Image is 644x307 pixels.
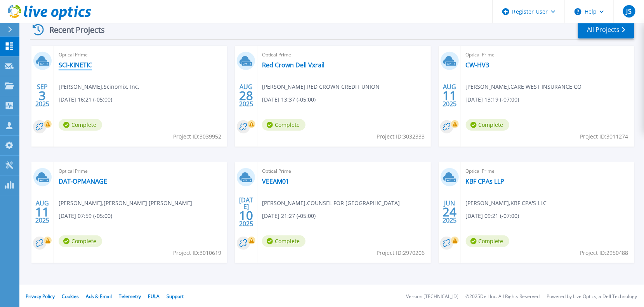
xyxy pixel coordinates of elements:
[30,20,115,39] div: Recent Projects
[59,61,92,69] a: SCI-KINETIC
[119,293,141,300] a: Telemetry
[580,132,628,141] span: Project ID: 3011274
[262,167,426,175] span: Optical Prime
[627,8,632,14] span: JS
[59,95,112,104] span: [DATE] 16:21 (-05:00)
[167,293,184,300] a: Support
[26,293,55,300] a: Privacy Policy
[59,51,222,59] span: Optical Prime
[578,21,634,39] a: All Projects
[465,294,540,299] li: © 2025 Dell Inc. All Rights Reserved
[239,198,253,226] div: [DATE] 2025
[466,177,505,185] a: KBF CPAs LLP
[580,249,628,257] span: Project ID: 2950488
[262,212,316,220] span: [DATE] 21:27 (-05:00)
[35,209,49,215] span: 11
[39,92,46,99] span: 3
[239,92,253,99] span: 28
[466,212,519,220] span: [DATE] 09:21 (-07:00)
[262,51,426,59] span: Optical Prime
[59,177,107,185] a: DAT-OPMANAGE
[239,81,253,110] div: AUG 2025
[443,92,457,99] span: 11
[466,235,509,247] span: Complete
[466,119,509,131] span: Complete
[262,119,306,131] span: Complete
[262,95,316,104] span: [DATE] 13:37 (-05:00)
[262,235,306,247] span: Complete
[239,212,253,219] span: 10
[377,249,425,257] span: Project ID: 2970206
[262,61,325,69] a: Red Crown Dell Vxrail
[62,293,79,300] a: Cookies
[59,82,139,91] span: [PERSON_NAME] , Scinomix, Inc.
[466,199,547,207] span: [PERSON_NAME] , KBF CPA'S LLC
[262,177,289,185] a: VEEAM01
[173,132,221,141] span: Project ID: 3039952
[443,209,457,215] span: 24
[59,212,112,220] span: [DATE] 07:59 (-05:00)
[173,249,221,257] span: Project ID: 3010619
[59,199,192,207] span: [PERSON_NAME] , [PERSON_NAME] [PERSON_NAME]
[442,198,457,226] div: JUN 2025
[86,293,112,300] a: Ads & Email
[466,61,490,69] a: CW-HV3
[466,167,630,175] span: Optical Prime
[466,51,630,59] span: Optical Prime
[377,132,425,141] span: Project ID: 3032333
[466,82,582,91] span: [PERSON_NAME] , CARE WEST INSURANCE CO
[406,294,458,299] li: Version: [TECHNICAL_ID]
[262,199,400,207] span: [PERSON_NAME] , COUNSEL FOR [GEOGRAPHIC_DATA]
[35,81,50,110] div: SEP 2025
[262,82,380,91] span: [PERSON_NAME] , RED CROWN CREDIT UNION
[59,167,222,175] span: Optical Prime
[59,235,102,247] span: Complete
[148,293,160,300] a: EULA
[59,119,102,131] span: Complete
[466,95,519,104] span: [DATE] 13:19 (-07:00)
[547,294,637,299] li: Powered by Live Optics, a Dell Technology
[442,81,457,110] div: AUG 2025
[35,198,50,226] div: AUG 2025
